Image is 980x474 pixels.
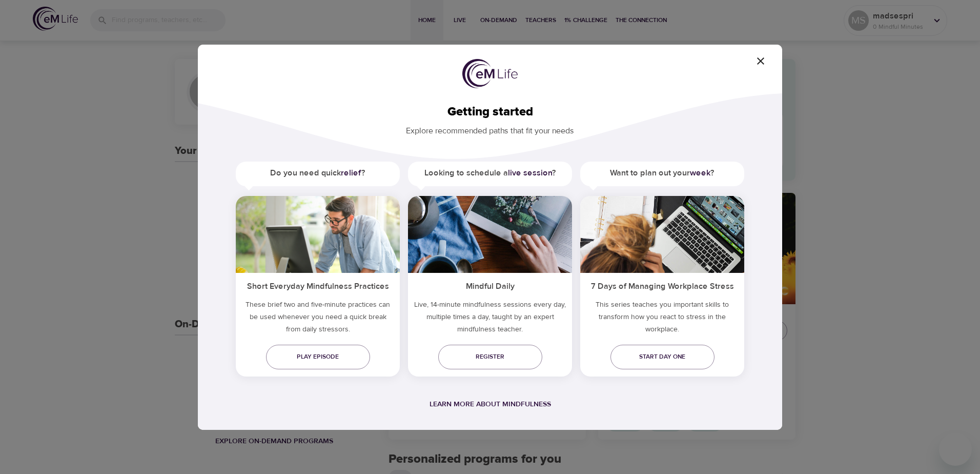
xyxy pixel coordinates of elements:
[214,105,766,120] h2: Getting started
[446,351,534,362] span: Register
[462,59,518,89] img: logo
[236,162,400,185] h5: Do you need quick ?
[214,119,766,137] p: Explore recommended paths that fit your needs
[236,299,400,340] h5: These brief two and five-minute practices can be used whenever you need a quick break from daily ...
[236,196,400,273] img: ims
[408,299,572,340] p: Live, 14-minute mindfulness sessions every day, multiple times a day, taught by an expert mindful...
[508,168,552,178] a: live session
[580,273,744,298] h5: 7 Days of Managing Workplace Stress
[580,196,744,273] img: ims
[408,162,572,185] h5: Looking to schedule a ?
[610,345,714,369] a: Start day one
[236,273,400,298] h5: Short Everyday Mindfulness Practices
[438,345,542,369] a: Register
[408,273,572,298] h5: Mindful Daily
[341,168,361,178] a: relief
[408,196,572,273] img: ims
[580,299,744,340] p: This series teaches you important skills to transform how you react to stress in the workplace.
[619,351,706,362] span: Start day one
[266,345,370,369] a: Play episode
[430,400,551,409] a: Learn more about mindfulness
[580,162,744,185] h5: Want to plan out your ?
[274,351,362,362] span: Play episode
[690,168,710,178] a: week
